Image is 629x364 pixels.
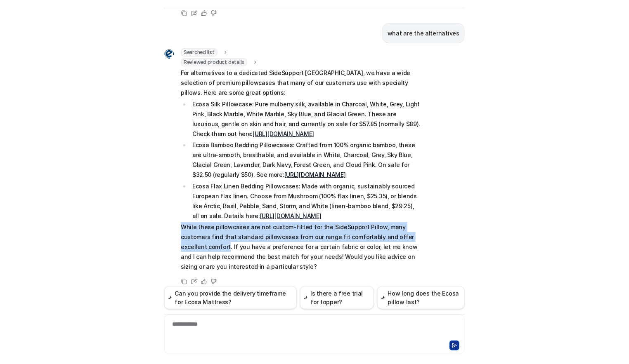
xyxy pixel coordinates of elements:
[181,222,422,272] p: While these pillowcases are not custom-fitted for the SideSupport Pillow, many customers find tha...
[164,49,174,59] img: Widget
[192,140,422,180] p: Ecosa Bamboo Bedding Pillowcases: Crafted from 100% organic bamboo, these are ultra-smooth, breat...
[181,48,218,56] span: Searched list
[377,286,465,309] button: How long does the Ecosa pillow last?
[192,181,422,221] p: Ecosa Flax Linen Bedding Pillowcases: Made with organic, sustainably sourced European flax linen....
[164,286,297,309] button: Can you provide the delivery timeframe for Ecosa Mattress?
[388,28,459,38] p: what are the alternatives
[284,171,346,178] a: [URL][DOMAIN_NAME]
[181,68,422,98] p: For alternatives to a dedicated SideSupport [GEOGRAPHIC_DATA], we have a wide selection of premiu...
[181,58,247,66] span: Reviewed product details
[253,130,314,137] a: [URL][DOMAIN_NAME]
[260,212,322,219] a: [URL][DOMAIN_NAME]
[300,286,374,309] button: Is there a free trial for topper?
[192,99,422,139] p: Ecosa Silk Pillowcase: Pure mulberry silk, available in Charcoal, White, Grey, Light Pink, Black ...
